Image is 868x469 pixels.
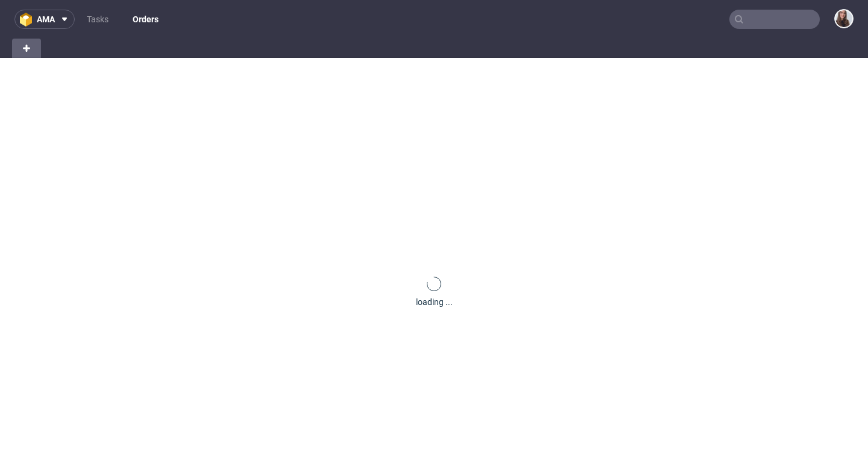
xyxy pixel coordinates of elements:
img: logo [20,13,37,27]
a: Orders [125,10,166,29]
img: Sandra Beśka [835,10,852,27]
div: loading ... [416,296,453,308]
a: Tasks [80,10,116,29]
button: ama [14,10,75,29]
span: ama [37,15,55,24]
